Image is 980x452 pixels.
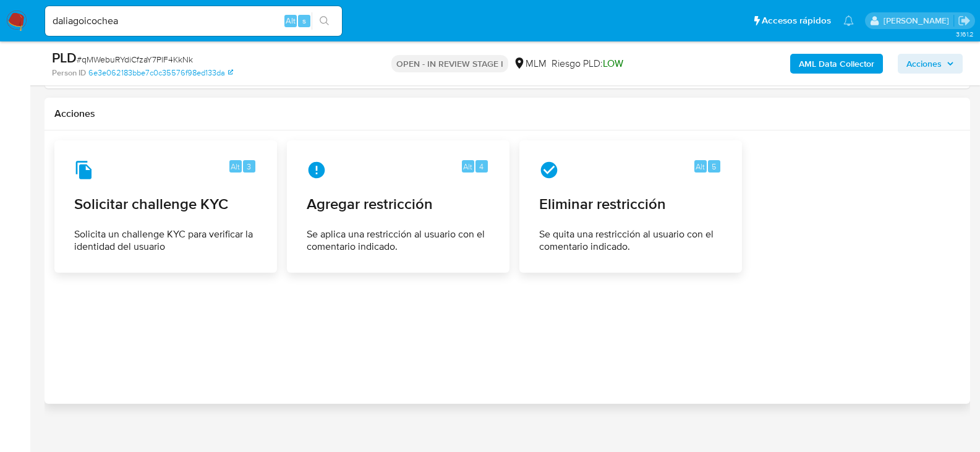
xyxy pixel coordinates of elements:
[52,48,77,67] b: PLD
[552,57,623,70] span: Riesgo PLD:
[88,67,233,79] a: 6e3e062183bbe7c0c35576f98ed133da
[302,15,306,27] span: s
[898,54,963,74] button: Acciones
[958,14,971,27] a: Salir
[906,54,942,74] span: Acciones
[54,108,960,120] h2: Acciones
[513,57,547,70] div: MLM
[286,15,296,27] span: Alt
[52,67,86,79] b: Person ID
[391,55,508,72] p: OPEN - IN REVIEW STAGE I
[956,29,974,39] span: 3.161.2
[799,54,874,74] b: AML Data Collector
[312,12,337,30] button: search-icon
[884,15,953,27] p: dalia.goicochea@mercadolibre.com.mx
[843,15,854,26] a: Notificaciones
[45,13,342,29] input: Buscar usuario o caso...
[790,54,883,74] button: AML Data Collector
[77,53,193,66] span: # qMWebuRYdiCfzaY7PlF4KkNk
[603,56,623,70] span: LOW
[762,14,831,27] span: Accesos rápidos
